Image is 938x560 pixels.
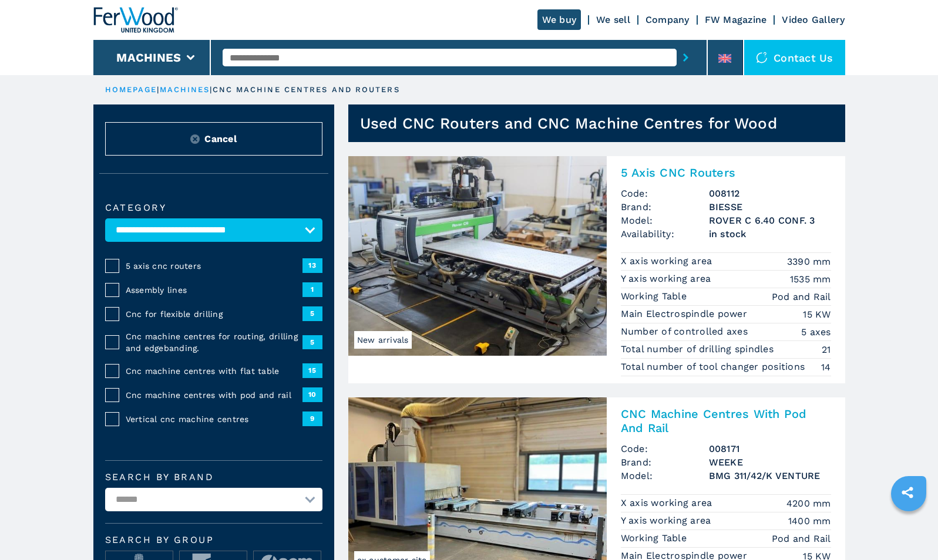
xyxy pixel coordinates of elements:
[709,442,831,456] h3: 008171
[93,7,178,33] img: Ferwood
[709,456,831,469] h3: WEEKE
[105,535,322,545] span: Search by group
[787,255,831,268] em: 3390 mm
[621,360,808,373] p: Total number of tool changer positions
[360,114,777,133] h1: Used CNC Routers and CNC Machine Centres for Wood
[621,255,715,268] p: X axis working area
[126,260,302,272] span: 5 axis cnc routers
[677,44,695,71] button: submit-button
[621,343,777,356] p: Total number of drilling spindles
[537,9,581,30] a: We buy
[210,85,212,94] span: |
[621,514,714,527] p: Y axis working area
[782,14,845,25] a: Video Gallery
[621,227,709,241] span: Availability:
[772,532,831,545] em: Pod and Rail
[126,308,302,320] span: Cnc for flexible drilling
[709,227,831,241] span: in stock
[348,156,607,356] img: 5 Axis CNC Routers BIESSE ROVER C 6.40 CONF. 3
[126,284,302,296] span: Assembly lines
[803,308,831,321] em: 15 KW
[621,407,831,435] h2: CNC Machine Centres With Pod And Rail
[302,282,322,296] span: 1
[790,272,831,286] em: 1535 mm
[302,258,322,272] span: 13
[302,387,322,402] span: 10
[621,325,751,338] p: Number of controlled axes
[621,497,715,510] p: X axis working area
[126,413,302,425] span: Vertical cnc machine centres
[302,411,322,426] span: 9
[348,156,845,383] a: 5 Axis CNC Routers BIESSE ROVER C 6.40 CONF. 3New arrivals5 Axis CNC RoutersCode:008112Brand:BIES...
[126,365,302,377] span: Cnc machine centres with flat table
[621,456,709,469] span: Brand:
[709,187,831,200] h3: 008112
[190,134,200,144] img: Reset
[786,497,831,510] em: 4200 mm
[621,187,709,200] span: Code:
[126,330,302,354] span: Cnc machine centres for routing, drilling and edgebanding.
[116,50,181,65] button: Machines
[822,343,831,356] em: 21
[157,85,159,94] span: |
[621,290,690,303] p: Working Table
[160,85,210,94] a: machines
[621,166,831,180] h2: 5 Axis CNC Routers
[709,469,831,483] h3: BMG 311/42/K VENTURE
[744,40,845,75] div: Contact us
[788,514,831,528] em: 1400 mm
[621,214,709,227] span: Model:
[621,272,714,285] p: Y axis working area
[302,335,322,349] span: 5
[105,122,322,156] button: ResetCancel
[621,469,709,483] span: Model:
[302,306,322,321] span: 5
[709,214,831,227] h3: ROVER C 6.40 CONF. 3
[126,389,302,401] span: Cnc machine centres with pod and rail
[621,532,690,545] p: Working Table
[596,14,630,25] a: We sell
[213,85,400,95] p: cnc machine centres and routers
[621,442,709,456] span: Code:
[621,308,751,321] p: Main Electrospindle power
[645,14,690,25] a: Company
[801,325,831,339] em: 5 axes
[709,200,831,214] h3: BIESSE
[893,478,922,507] a: sharethis
[105,203,322,212] label: Category
[204,132,237,146] span: Cancel
[888,507,929,551] iframe: Chat
[772,290,831,303] em: Pod and Rail
[821,360,831,374] em: 14
[705,14,767,25] a: FW Magazine
[105,85,157,94] a: HOMEPAGE
[302,363,322,377] span: 15
[354,331,412,349] span: New arrivals
[105,473,322,482] label: Search by brand
[756,52,768,63] img: Contact us
[621,200,709,214] span: Brand:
